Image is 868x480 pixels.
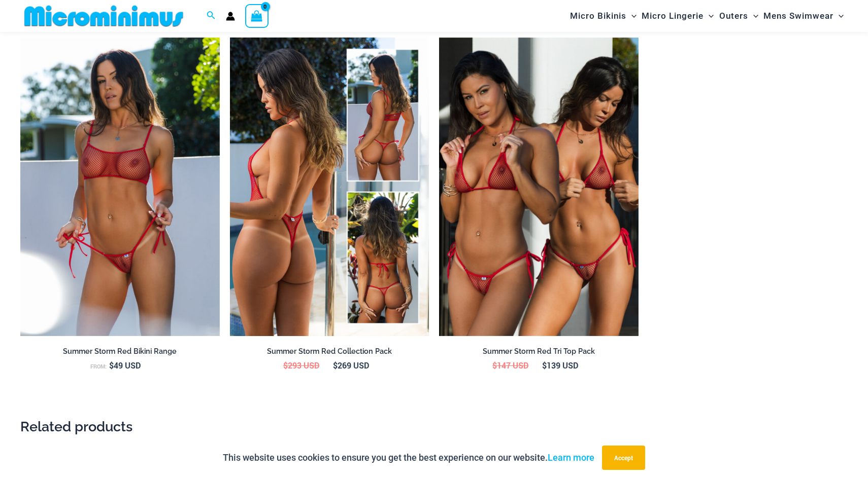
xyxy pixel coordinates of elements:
[748,3,758,29] span: Menu Toggle
[761,3,846,29] a: Mens SwimwearMenu ToggleMenu Toggle
[20,418,848,435] h2: Related products
[542,360,547,371] span: $
[230,347,429,356] h2: Summer Storm Red Collection Pack
[333,360,369,371] bdi: 269 USD
[542,360,578,371] bdi: 139 USD
[639,3,716,29] a: Micro LingerieMenu ToggleMenu Toggle
[245,4,269,27] a: View Shopping Cart, empty
[719,3,748,29] span: Outers
[566,2,848,30] nav: Site Navigation
[570,3,626,29] span: Micro Bikinis
[567,3,639,29] a: Micro BikinisMenu ToggleMenu Toggle
[626,3,637,29] span: Menu Toggle
[704,3,714,29] span: Menu Toggle
[333,360,338,371] span: $
[20,38,220,336] img: Summer Storm Red 332 Crop Top 449 Thong 02
[20,5,187,27] img: MM SHOP LOGO FLAT
[230,347,429,360] a: Summer Storm Red Collection Pack
[833,3,844,29] span: Menu Toggle
[283,360,288,371] span: $
[223,450,594,465] p: This website uses cookies to ensure you get the best experience on our website.
[492,360,497,371] span: $
[439,347,639,356] h2: Summer Storm Red Tri Top Pack
[439,38,639,336] a: Summer Storm Red Tri Top Pack FSummer Storm Red Tri Top Pack BSummer Storm Red Tri Top Pack B
[230,38,429,336] a: Summer Storm Red Collection Pack FSummer Storm Red Collection Pack BSummer Storm Red Collection P...
[602,446,645,470] button: Accept
[90,363,107,370] span: From:
[439,347,639,360] a: Summer Storm Red Tri Top Pack
[226,12,235,21] a: Account icon link
[283,360,319,371] bdi: 293 USD
[20,38,220,336] a: Summer Storm Red 332 Crop Top 449 Thong 02Summer Storm Red 332 Crop Top 449 Thong 03Summer Storm ...
[763,3,833,29] span: Mens Swimwear
[439,38,639,336] img: Summer Storm Red Tri Top Pack F
[20,347,220,360] a: Summer Storm Red Bikini Range
[109,360,141,371] bdi: 49 USD
[548,452,594,463] a: Learn more
[642,3,704,29] span: Micro Lingerie
[207,10,216,22] a: Search icon link
[492,360,528,371] bdi: 147 USD
[230,38,429,336] img: Summer Storm Red Collection Pack B
[717,3,761,29] a: OutersMenu ToggleMenu Toggle
[109,360,114,371] span: $
[20,347,220,356] h2: Summer Storm Red Bikini Range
